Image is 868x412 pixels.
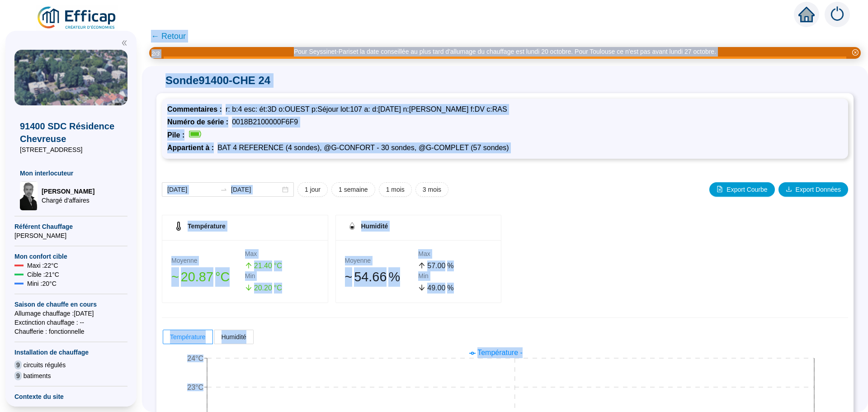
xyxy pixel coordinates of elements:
[796,185,841,194] span: Export Données
[825,2,850,27] img: alerts
[709,182,774,197] button: Export Courbe
[388,267,400,287] span: %
[24,371,51,380] span: batiments
[418,262,425,269] span: arrow-up
[14,231,127,240] span: [PERSON_NAME]
[274,260,282,271] span: °C
[187,384,203,391] tspan: 23°C
[226,105,507,113] span: r: b:4 esc: ét:3D o:OUEST p:Séjour lot:107 a: d:[DATE] n:[PERSON_NAME] f:DV c:RAS
[354,270,368,284] span: 54
[14,309,127,318] span: Allumage chauffage : [DATE]
[379,182,412,197] button: 1 mois
[418,284,425,291] span: arrow-down
[171,256,245,265] div: Moyenne
[254,284,262,292] span: 20
[245,271,319,281] div: Min
[274,283,282,294] span: °C
[14,371,22,380] span: 9
[447,283,453,294] span: %
[20,120,122,145] span: 91400 SDC Résidence Chevreuse
[232,118,298,126] span: 0018B2100000F6F9
[167,185,217,194] input: Date de début
[20,181,38,210] img: Chargé d'affaires
[331,182,375,197] button: 1 semaine
[167,144,217,152] span: Appartient à :
[20,145,122,154] span: [STREET_ADDRESS]
[435,262,445,270] span: .00
[262,284,272,292] span: .20
[187,355,203,362] tspan: 24°C
[361,223,388,230] span: Humidité
[167,105,226,113] span: Commentaires :
[151,50,160,57] i: 2 / 3
[14,360,22,369] span: 9
[447,260,453,271] span: %
[36,5,118,31] img: efficap energie logo
[368,270,387,284] span: .66
[415,182,448,197] button: 3 mois
[27,261,58,270] span: Maxi : 22 °C
[14,348,127,357] span: Installation de chauffage
[726,185,767,194] span: Export Courbe
[181,270,195,284] span: 20
[42,187,94,196] span: [PERSON_NAME]
[245,249,319,259] div: Max
[786,186,792,192] span: download
[27,270,59,279] span: Cible : 21 °C
[217,144,509,152] span: BAT 4 REFERENCE (4 sondes), @G-CONFORT - 30 sondes, @G-COMPLET (57 sondes)
[14,252,127,261] span: Mon confort cible
[14,222,127,231] span: Référent Chauffage
[195,270,213,284] span: .87
[167,118,232,126] span: Numéro de série :
[418,271,492,281] div: Min
[717,186,723,192] span: file-image
[121,40,127,46] span: double-left
[220,186,227,193] span: swap-right
[262,262,272,270] span: .40
[24,360,66,369] span: circuits régulés
[778,182,848,197] button: Export Données
[418,249,492,259] div: Max
[245,262,252,269] span: arrow-up
[297,182,328,197] button: 1 jour
[427,262,435,270] span: 57
[215,267,230,287] span: °C
[254,262,262,270] span: 21
[231,185,280,194] input: Date de fin
[20,169,122,178] span: Mon interlocuteur
[345,256,419,265] div: Moyenne
[305,185,321,194] span: 1 jour
[14,300,127,309] span: Saison de chauffe en cours
[188,223,226,230] span: Température
[167,131,188,139] span: Pile :
[222,333,246,341] span: Humidité
[435,284,445,292] span: .00
[14,327,127,336] span: Chaufferie : fonctionnelle
[220,186,227,193] span: to
[14,392,127,401] span: Contexte du site
[477,349,523,356] span: Température -
[339,185,368,194] span: 1 semaine
[423,185,441,194] span: 3 mois
[852,49,859,56] span: close-circle
[151,30,186,43] span: ← Retour
[798,6,815,23] span: home
[42,196,94,205] span: Chargé d'affaires
[27,279,57,288] span: Mini : 20 °C
[170,333,206,341] span: Température
[427,284,435,292] span: 49
[245,284,252,291] span: arrow-down
[294,47,716,57] div: Pour Seyssinet-Pariset la date conseillée au plus tard d'allumage du chauffage est lundi 20 octob...
[156,73,854,88] span: Sonde 91400-CHE 24
[171,267,179,287] span: 󠁾~
[14,318,127,327] span: Exctinction chauffage : --
[345,267,353,287] span: 󠁾~
[386,185,405,194] span: 1 mois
